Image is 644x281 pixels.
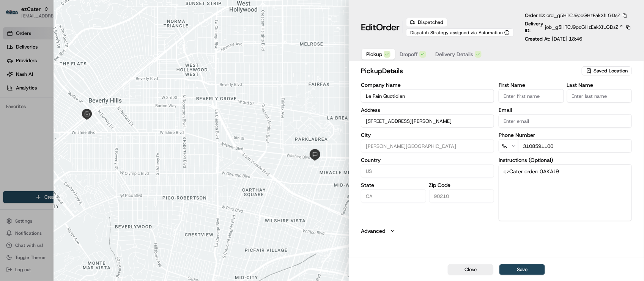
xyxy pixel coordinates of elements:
div: Dispatched [406,18,447,27]
input: Enter state [361,189,426,203]
label: Zip Code [429,182,494,188]
a: Powered byPylon [54,41,92,47]
label: State [361,182,426,188]
input: 9630 S Santa Monica Blvd, Beverly Hills, CA 90210, USA [361,114,494,128]
button: Dispatch Strategy assigned via Automation [406,28,514,37]
label: Advanced [361,227,385,235]
button: Advanced [361,227,632,235]
span: Pickup [366,50,382,58]
span: Pylon [76,42,92,47]
span: Saved Location [594,68,628,74]
p: Created At: [525,36,582,42]
input: Enter city [361,139,494,153]
textarea: ezCater order: 0AKAJ9 [499,164,632,221]
span: Order [376,21,400,33]
input: Enter last name [567,89,632,103]
h1: Edit [361,21,400,33]
label: City [361,132,494,138]
label: Company Name [361,82,494,88]
span: [DATE] 18:46 [552,36,582,42]
input: Enter first name [499,89,564,103]
span: Dropoff [400,50,418,58]
a: job_g5HTCJ9pcGHzEakXfLGDsZ [545,24,624,31]
button: Close [448,264,493,275]
input: Enter country [361,164,494,178]
button: Saved Location [582,66,632,76]
label: Address [361,107,494,113]
p: Order ID: [525,12,620,19]
input: Enter zip code [429,189,494,203]
label: Phone Number [499,132,632,138]
span: job_g5HTCJ9pcGHzEakXfLGDsZ [545,24,618,31]
label: First Name [499,82,564,88]
div: Delivery ID: [525,20,632,34]
span: Dispatch Strategy assigned via Automation [410,30,503,36]
label: Email [499,107,632,113]
h2: pickup Details [361,66,580,76]
label: Instructions (Optional) [499,157,632,163]
input: Enter company name [361,89,494,103]
label: Country [361,157,494,163]
input: Enter email [499,114,632,128]
input: Enter phone number [518,139,632,153]
label: Last Name [567,82,632,88]
span: ord_g5HTCJ9pcGHzEakXfLGDsZ [546,12,620,19]
button: Save [499,264,545,275]
span: Delivery Details [435,50,473,58]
